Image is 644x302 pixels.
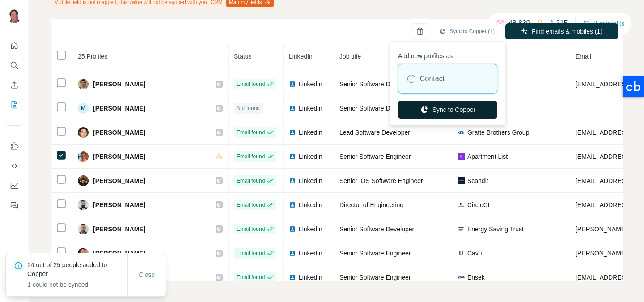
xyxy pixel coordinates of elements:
span: LinkedIn [299,152,322,161]
img: Avatar [78,175,89,186]
img: company-logo [458,177,465,184]
img: Avatar [78,224,89,234]
img: company-logo [458,129,465,136]
button: Close [133,267,161,283]
button: Find emails & mobiles (1) [505,23,618,39]
button: Feedback [7,197,21,213]
img: LinkedIn logo [289,201,296,208]
span: Close [139,270,155,279]
span: Senior Software Engineer [339,250,411,257]
span: Email found [237,201,265,209]
img: LinkedIn logo [289,129,296,136]
img: company-logo [458,250,465,257]
img: Avatar [7,9,21,23]
span: Email [576,53,591,60]
img: company-logo [458,201,465,208]
img: Avatar [78,79,89,89]
img: Avatar [78,200,89,210]
span: [PERSON_NAME] [93,128,145,137]
img: Avatar [78,248,89,259]
span: LinkedIn [299,273,322,282]
span: Senior Software Developer [339,105,414,112]
img: Avatar [78,151,89,162]
button: Buy credits [583,17,624,30]
img: LinkedIn logo [289,105,296,112]
div: M [78,103,89,114]
button: Enrich CSV [7,77,21,93]
span: Apartment List [467,152,508,161]
span: Email found [237,177,265,185]
span: [PERSON_NAME] [93,225,145,234]
span: Lead Software Developer [339,129,410,136]
span: Email found [237,153,265,161]
span: LinkedIn [289,53,313,60]
button: Dashboard [7,178,21,194]
span: 25 Profiles [78,53,107,60]
span: LinkedIn [299,176,322,185]
button: Sync to Copper [398,101,497,119]
span: Not found [237,104,260,112]
img: company-logo [458,274,465,281]
p: 24 out of 25 people added to Copper [27,260,127,278]
span: Scandit [467,176,488,185]
span: Cavu [467,249,482,258]
img: company-logo [458,225,465,233]
span: Senior iOS Software Engineer [339,177,423,184]
span: [PERSON_NAME] [93,104,145,113]
span: Email found [237,225,265,233]
span: LinkedIn [299,225,322,234]
img: LinkedIn logo [289,225,296,233]
button: My lists [7,97,21,113]
span: LinkedIn [299,104,322,113]
img: LinkedIn logo [289,274,296,281]
span: Email found [237,273,265,281]
span: Director of Engineering [339,201,403,208]
span: Email found [237,128,265,136]
span: [PERSON_NAME] [93,200,145,209]
span: CircleCI [467,200,490,209]
button: Use Surfe API [7,158,21,174]
button: Sync to Copper (1) [432,25,501,38]
span: LinkedIn [299,200,322,209]
span: [PERSON_NAME] [93,176,145,185]
label: Contact [420,73,445,84]
img: LinkedIn logo [289,153,296,160]
button: Quick start [7,38,21,54]
span: Email found [237,249,265,257]
p: Add new profiles as [398,48,497,60]
span: Senior Software Developer [339,225,414,233]
img: Avatar [78,127,89,138]
span: [PERSON_NAME] [93,152,145,161]
span: Senior Software Engineer [339,274,411,281]
span: Senior Software Developer [339,81,414,88]
img: LinkedIn logo [289,250,296,257]
button: Search [7,57,21,73]
span: Gratte Brothers Group [467,128,530,137]
img: LinkedIn logo [289,177,296,184]
span: Email found [237,80,265,88]
img: LinkedIn logo [289,81,296,88]
span: [PERSON_NAME] [93,80,145,89]
button: Use Surfe on LinkedIn [7,138,21,154]
span: LinkedIn [299,80,322,89]
p: 1 could not be synced. [27,280,127,289]
span: LinkedIn [299,128,322,137]
span: Senior Software Engineer [339,153,411,160]
span: Job title [339,53,361,60]
span: [PERSON_NAME] [93,249,145,258]
span: LinkedIn [299,249,322,258]
p: 48,830 [508,18,530,29]
img: company-logo [458,153,465,160]
span: Energy Saving Trust [467,225,524,234]
span: Status [234,53,252,60]
span: Find emails & mobiles (1) [532,27,602,36]
p: 1,215 [550,18,568,29]
span: Ensek [467,273,485,282]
